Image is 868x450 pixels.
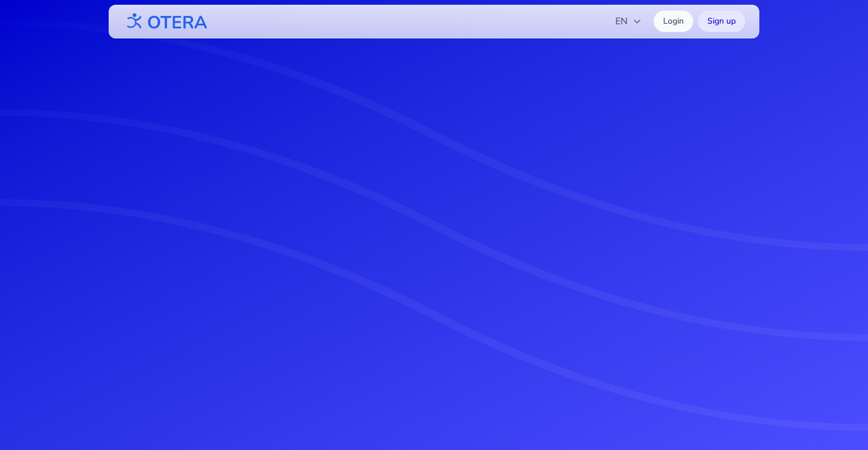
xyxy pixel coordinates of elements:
button: EN [608,9,649,33]
img: OTERA logo [123,8,208,35]
a: Sign up [698,11,745,32]
a: Login [654,11,693,32]
span: EN [615,14,642,28]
